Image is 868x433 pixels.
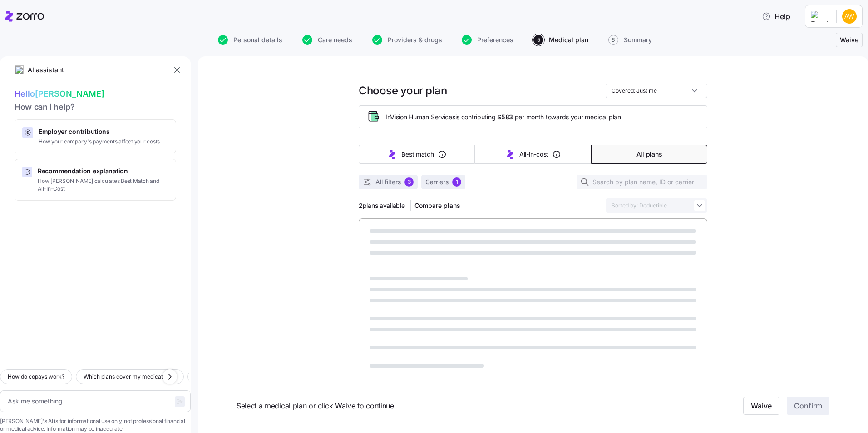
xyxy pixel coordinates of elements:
a: Personal details [216,35,282,45]
button: Preferences [462,35,513,45]
button: Care needs [302,35,352,45]
span: Compare plans [414,201,460,210]
span: All plans [636,150,662,159]
span: Medical plan [549,37,588,43]
h1: Choose your plan [359,84,447,98]
span: Personal details [233,37,282,43]
button: Confirm [787,397,829,415]
span: AI assistant [27,65,64,75]
span: 2 plans available [359,201,405,210]
span: Waive [840,35,858,44]
span: Care needs [318,37,352,43]
input: Search by plan name, ID or carrier [577,175,707,189]
span: Select a medical plan or click Waive to continue [237,400,629,412]
span: 6 [608,35,618,45]
span: How do copays work? [8,372,64,381]
span: All-in-cost [519,150,548,159]
span: Hello [PERSON_NAME] [15,88,176,101]
button: 6Summary [608,35,652,45]
span: Summary [624,37,652,43]
span: How [PERSON_NAME] calculates Best Match and All-In-Cost [38,177,168,193]
button: Providers & drugs [372,35,442,45]
span: How your company's payments affect your costs [39,138,160,146]
span: Confirm [794,401,822,412]
span: InVision Human Services is contributing per month towards your medical plan [385,113,621,122]
span: Carriers [425,177,449,187]
span: $583 [497,113,513,122]
span: How can I help? [15,101,176,114]
span: Employer contributions [39,127,160,136]
a: Providers & drugs [370,35,442,45]
a: Preferences [460,35,513,45]
span: Waive [751,401,772,412]
button: Help [755,7,798,25]
div: 1 [452,177,461,187]
span: Help [762,11,790,22]
a: Care needs [301,35,352,45]
a: 5Medical plan [532,35,588,45]
input: Order by dropdown [606,198,707,213]
img: ai-icon.png [15,65,24,74]
button: Waive [836,33,863,47]
button: 5Medical plan [533,35,588,45]
span: Recommendation explanation [38,167,168,176]
img: Employer logo [811,11,829,22]
button: Carriers1 [421,175,465,189]
span: Providers & drugs [388,37,442,43]
button: All filters3 [359,175,418,189]
span: Which plans cover my medications? [84,372,176,381]
img: 1b53ae631971ed252e4caa15582edf3e [842,9,857,24]
span: 5 [533,35,543,45]
span: Best match [401,150,434,159]
button: Personal details [218,35,282,45]
div: 3 [404,177,414,187]
button: Compare plans [411,198,464,213]
span: All filters [375,177,401,187]
button: Which plans cover my medications? [76,369,184,384]
button: Waive [743,397,779,415]
span: Preferences [477,37,513,43]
